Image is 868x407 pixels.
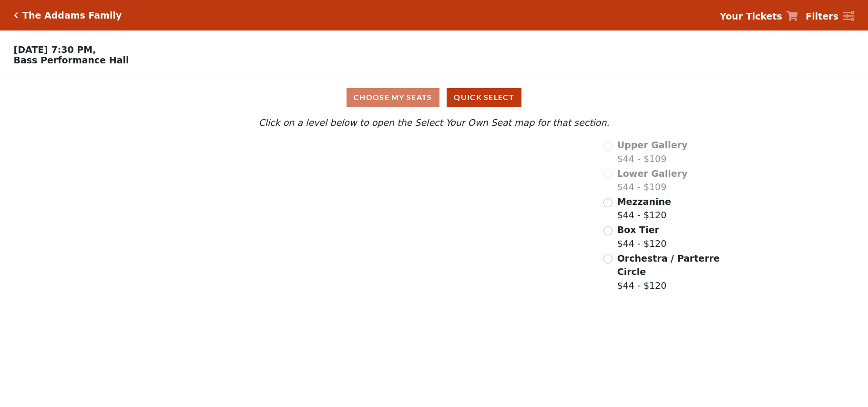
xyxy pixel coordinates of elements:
span: Lower Gallery [617,168,688,179]
span: Upper Gallery [617,140,688,150]
path: Upper Gallery - Seats Available: 0 [217,146,390,187]
span: Mezzanine [617,196,671,207]
path: Orchestra / Parterre Circle - Seats Available: 37 [313,290,488,395]
strong: Filters [806,11,838,21]
strong: Your Tickets [720,11,782,21]
label: $44 - $120 [617,223,667,250]
span: Orchestra / Parterre Circle [617,253,720,277]
a: Click here to go back to filters [14,12,18,19]
label: $44 - $109 [617,167,688,194]
a: Filters [806,10,854,23]
label: $44 - $120 [617,195,671,222]
span: Box Tier [617,224,659,235]
label: $44 - $120 [617,252,721,293]
label: $44 - $109 [617,138,688,165]
a: Your Tickets [720,10,798,23]
h5: The Addams Family [22,10,122,21]
button: Quick Select [447,88,521,107]
p: Click on a level below to open the Select Your Own Seat map for that section. [115,116,753,130]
